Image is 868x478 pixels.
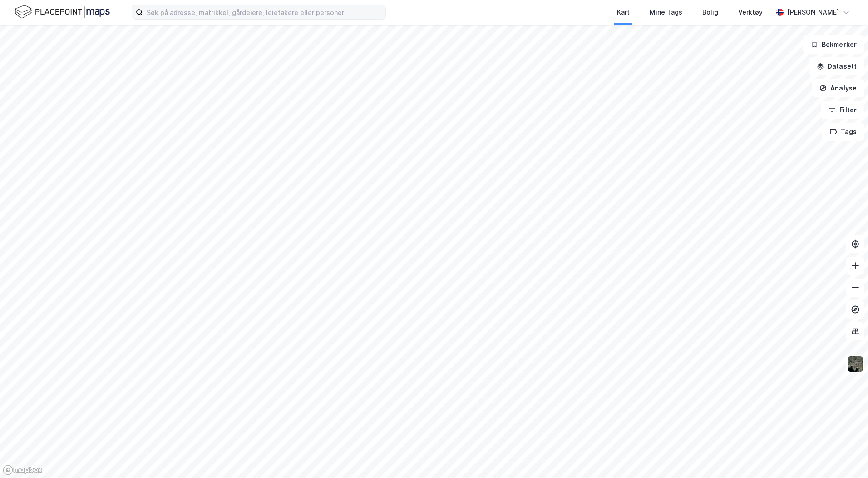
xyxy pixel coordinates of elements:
div: Mine Tags [650,7,682,18]
div: Bolig [702,7,718,18]
input: Søk på adresse, matrikkel, gårdeiere, leietakere eller personer [143,5,385,19]
iframe: Chat Widget [823,434,868,478]
div: [PERSON_NAME] [787,7,839,18]
div: Kontrollprogram for chat [823,434,868,478]
div: Verktøy [738,7,763,18]
img: logo.f888ab2527a4732fd821a326f86c7f29.svg [15,4,110,20]
div: Kart [617,7,630,18]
